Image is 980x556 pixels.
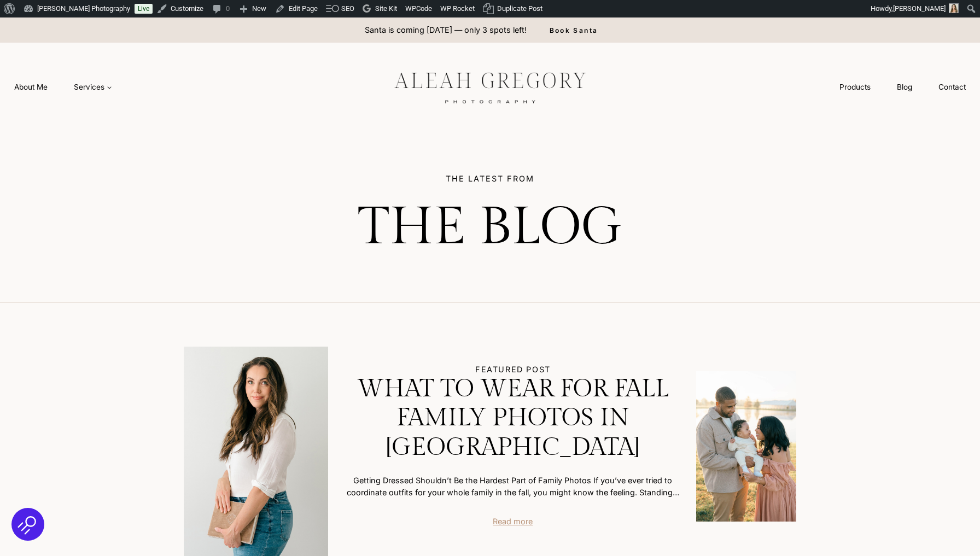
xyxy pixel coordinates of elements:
p: Santa is coming [DATE] — only 3 spots left! [365,24,527,36]
a: Read more [493,516,533,528]
a: Blog [884,77,925,97]
a: What to Wear for Fall Family Photos in [GEOGRAPHIC_DATA] [346,374,680,463]
h1: THE BLOG [44,196,936,259]
span: [PERSON_NAME] [893,4,946,13]
a: Live [135,4,153,14]
img: aleah gregory logo [367,64,613,110]
nav: Secondary [826,77,979,97]
p: Getting Dressed Shouldn’t Be the Hardest Part of Family Photos If you’ve ever tried to coordinate... [346,475,680,498]
h5: FEATURED POST [346,365,680,374]
span: Services [74,81,112,92]
a: Services [61,77,125,97]
a: Contact [925,77,979,97]
a: Book Santa [532,17,616,43]
nav: Primary [1,77,125,97]
h5: THE LATEST FROM [44,175,936,191]
a: About Me [1,77,61,97]
a: Products [826,77,884,97]
span: Site Kit [375,4,397,13]
img: What to Wear for Fall Family Photos in Indianapolis [696,371,797,522]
